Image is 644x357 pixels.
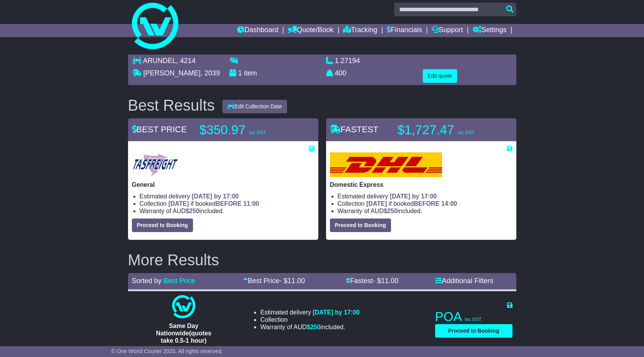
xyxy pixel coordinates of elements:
span: 1.27194 [335,57,360,65]
button: Proceed to Booking [435,324,512,338]
span: , 4214 [176,57,196,65]
span: Same Day Nationwide(quotes take 0.5-1 hour) [156,323,211,344]
a: Financials [387,24,422,37]
span: 250 [310,324,321,330]
a: Fastest- $11.00 [346,277,398,285]
li: Estimated delivery [140,193,314,200]
span: 11.00 [287,277,305,285]
span: 14:00 [441,200,457,207]
li: Collection [140,200,314,207]
a: Settings [473,24,507,37]
span: 1 [238,69,242,77]
li: Warranty of AUD included. [140,207,314,215]
span: if booked [168,200,259,207]
li: Estimated delivery [260,309,360,316]
span: [DATE] by 17:00 [313,309,360,316]
li: Warranty of AUD included. [338,207,512,215]
p: $1,727.47 [398,122,494,138]
span: 400 [335,69,347,77]
span: - $ [279,277,305,285]
p: $350.97 [200,122,296,138]
p: Domestic Express [330,181,512,188]
a: Additional Filters [435,277,494,285]
span: [DATE] [168,200,189,207]
span: if booked [366,200,457,207]
div: Best Results [124,97,219,114]
span: BEFORE [216,200,242,207]
a: Best Price [164,277,195,285]
span: 250 [387,208,398,214]
li: Collection [338,200,512,207]
span: © One World Courier 2025. All rights reserved. [111,348,223,354]
span: 11:00 [243,200,259,207]
li: Estimated delivery [338,193,512,200]
span: [DATE] [366,200,387,207]
a: Support [432,24,463,37]
span: 11.00 [381,277,398,285]
span: item [244,69,257,77]
span: $ [307,324,321,330]
span: , 2039 [201,69,220,77]
span: [DATE] by 17:00 [390,193,437,200]
span: [PERSON_NAME] [143,69,201,77]
img: Tasfreight: General [132,152,179,177]
span: inc GST [249,130,266,135]
span: $ [186,208,200,214]
button: Proceed to Booking [132,219,193,232]
button: Edit quote [423,69,457,83]
span: FASTEST [330,125,379,134]
span: inc GST [458,130,474,135]
li: Warranty of AUD included. [260,323,360,331]
span: 250 [189,208,200,214]
span: $ [384,208,398,214]
button: Edit Collection Date [222,100,287,113]
li: Collection [260,316,360,323]
a: Tracking [343,24,377,37]
p: General [132,181,314,188]
span: inc GST [465,317,482,322]
span: Sorted by [132,277,162,285]
img: One World Courier: Same Day Nationwide(quotes take 0.5-1 hour) [172,295,195,318]
a: Best Price- $11.00 [243,277,305,285]
a: Dashboard [237,24,278,37]
h2: More Results [128,251,516,268]
p: POA [435,309,512,325]
span: [DATE] by 17:00 [192,193,239,200]
img: DHL: Domestic Express [330,152,442,177]
span: - $ [373,277,398,285]
a: Quote/Book [288,24,333,37]
button: Proceed to Booking [330,219,391,232]
span: BEST PRICE [132,125,187,134]
span: BEFORE [414,200,440,207]
span: ARUNDEL [143,57,176,65]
